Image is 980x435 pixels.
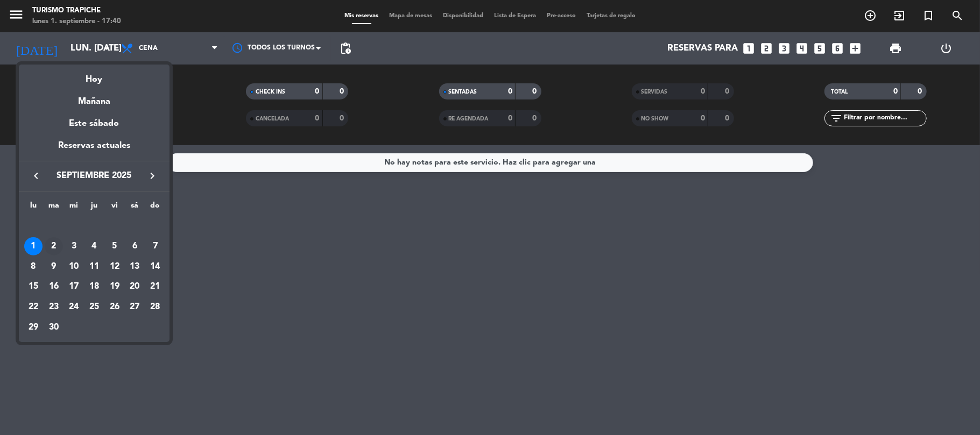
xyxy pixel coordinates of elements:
[44,256,64,277] td: 9 de septiembre de 2025
[46,169,143,183] span: septiembre 2025
[125,276,145,297] td: 20 de septiembre de 2025
[64,256,84,277] td: 10 de septiembre de 2025
[85,237,103,255] div: 4
[44,236,64,256] td: 2 de septiembre de 2025
[104,199,125,216] th: viernes
[64,297,84,317] td: 24 de septiembre de 2025
[24,237,43,255] div: 1
[24,318,43,337] div: 29
[104,276,125,297] td: 19 de septiembre de 2025
[23,256,44,277] td: 8 de septiembre de 2025
[19,87,170,109] div: Mañana
[125,277,144,296] div: 20
[84,199,104,216] th: jueves
[24,277,43,296] div: 15
[145,297,165,317] td: 28 de septiembre de 2025
[64,276,84,297] td: 17 de septiembre de 2025
[146,169,159,182] i: keyboard_arrow_right
[85,258,103,276] div: 11
[45,277,63,296] div: 16
[125,298,144,316] div: 27
[84,297,104,317] td: 25 de septiembre de 2025
[23,276,44,297] td: 15 de septiembre de 2025
[44,199,64,216] th: martes
[105,237,124,255] div: 5
[84,276,104,297] td: 18 de septiembre de 2025
[45,258,63,276] div: 9
[19,109,170,139] div: Este sábado
[85,277,103,296] div: 18
[125,297,145,317] td: 27 de septiembre de 2025
[143,169,162,183] button: keyboard_arrow_right
[65,258,83,276] div: 10
[105,298,124,316] div: 26
[65,298,83,316] div: 24
[125,199,145,216] th: sábado
[26,169,46,183] button: keyboard_arrow_left
[24,298,43,316] div: 22
[146,298,164,316] div: 28
[146,277,164,296] div: 21
[125,237,144,255] div: 6
[125,236,145,256] td: 6 de septiembre de 2025
[30,169,43,182] i: keyboard_arrow_left
[65,277,83,296] div: 17
[23,236,44,256] td: 1 de septiembre de 2025
[146,258,164,276] div: 14
[104,236,125,256] td: 5 de septiembre de 2025
[104,297,125,317] td: 26 de septiembre de 2025
[104,256,125,277] td: 12 de septiembre de 2025
[23,199,44,216] th: lunes
[125,256,145,277] td: 13 de septiembre de 2025
[19,139,170,161] div: Reservas actuales
[145,199,165,216] th: domingo
[44,317,64,338] td: 30 de septiembre de 2025
[64,236,84,256] td: 3 de septiembre de 2025
[85,298,103,316] div: 25
[84,236,104,256] td: 4 de septiembre de 2025
[45,298,63,316] div: 23
[146,237,164,255] div: 7
[44,276,64,297] td: 16 de septiembre de 2025
[23,317,44,338] td: 29 de septiembre de 2025
[125,258,144,276] div: 13
[23,297,44,317] td: 22 de septiembre de 2025
[84,256,104,277] td: 11 de septiembre de 2025
[64,199,84,216] th: miércoles
[44,297,64,317] td: 23 de septiembre de 2025
[45,237,63,255] div: 2
[145,236,165,256] td: 7 de septiembre de 2025
[105,258,124,276] div: 12
[145,256,165,277] td: 14 de septiembre de 2025
[24,258,43,276] div: 8
[105,277,124,296] div: 19
[19,65,170,87] div: Hoy
[23,216,165,236] td: SEP.
[65,237,83,255] div: 3
[145,276,165,297] td: 21 de septiembre de 2025
[45,318,63,337] div: 30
